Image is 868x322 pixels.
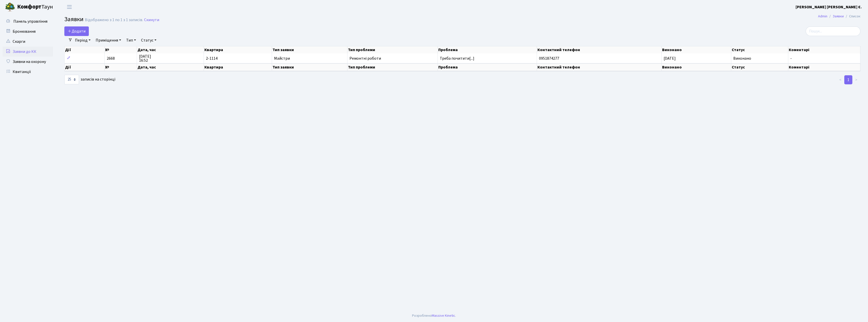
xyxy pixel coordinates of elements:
a: Скинути [144,18,159,22]
a: Заявки на охорону [3,57,53,67]
span: [DATE] [664,56,676,61]
a: Додати [64,26,89,36]
a: Панель управління [3,16,53,26]
a: Приміщення [94,36,123,45]
th: Коментарі [788,46,860,53]
label: записів на сторінці [64,75,115,84]
div: Розроблено . [412,313,456,318]
b: Комфорт [17,3,41,11]
b: [PERSON_NAME] [PERSON_NAME] Є. [796,4,862,10]
span: Панель управління [13,19,47,24]
th: Виконано [662,63,731,71]
th: Дата, час [137,63,204,71]
span: [DATE] 16:52 [139,54,202,62]
span: Майстри [274,56,345,60]
th: Коментарі [788,63,860,71]
th: № [105,46,137,53]
th: Статус [731,46,788,53]
span: - [790,56,858,60]
a: Бронювання [3,26,53,37]
th: Тип заявки [272,63,348,71]
a: Massive Kinetic [432,313,455,318]
a: Скарги [3,37,53,47]
div: Відображено з 1 по 1 з 1 записів. [85,18,143,22]
a: Період [73,36,93,45]
th: № [105,63,137,71]
span: Треба почитити[...] [440,56,474,61]
span: Заявки [64,15,84,24]
th: Статус [731,63,788,71]
a: Admin [818,14,827,19]
th: Дата, час [137,46,204,53]
li: Список [844,14,860,19]
span: Додати [68,28,86,34]
th: Проблема [438,46,537,53]
th: Тип проблеми [347,46,438,53]
a: Статус [139,36,158,45]
th: Тип заявки [272,46,348,53]
nav: breadcrumb [810,11,868,22]
th: Виконано [662,46,731,53]
span: 0951874277 [539,56,659,60]
a: Заявки до КК [3,47,53,57]
img: logo.png [5,2,15,12]
button: Переключити навігацію [63,3,76,11]
th: Проблема [438,63,537,71]
span: Ремонтні роботи [349,56,435,60]
th: Дії [65,46,105,53]
a: [PERSON_NAME] [PERSON_NAME] Є. [796,4,862,10]
input: Пошук... [806,26,860,36]
select: записів на сторінці [64,75,79,84]
span: Виконано [733,56,751,61]
span: 2-1114 [206,56,270,60]
th: Дії [65,63,105,71]
th: Контактний телефон [537,63,662,71]
a: Тип [124,36,138,45]
th: Квартира [204,46,272,53]
a: Квитанції [3,67,53,77]
a: Заявки [833,14,844,19]
span: Таун [17,3,53,11]
a: 1 [844,75,852,84]
th: Тип проблеми [347,63,438,71]
th: Квартира [204,63,272,71]
th: Контактний телефон [537,46,662,53]
span: 2668 [107,56,115,61]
